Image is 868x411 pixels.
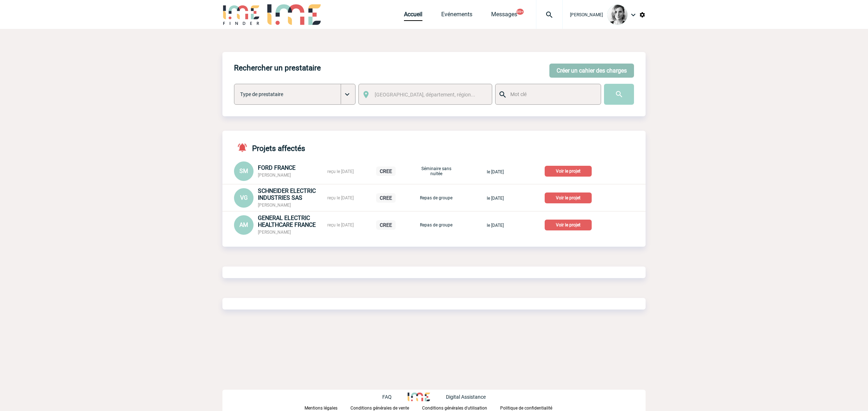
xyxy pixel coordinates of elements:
p: Digital Assistance [446,394,486,400]
span: le [DATE] [487,223,504,228]
button: 99+ [516,9,524,15]
p: Repas de groupe [418,195,454,200]
img: notifications-active-24-px-r.png [237,142,252,153]
a: Politique de confidentialité [500,404,564,411]
a: Voir le projet [545,194,595,201]
input: Mot clé [509,90,594,99]
span: AM [239,221,248,228]
h4: Rechercher un prestataire [234,64,321,72]
span: [PERSON_NAME] [570,12,603,17]
a: Conditions générales d'utilisation [422,404,500,411]
span: reçu le [DATE] [327,195,354,200]
p: FAQ [382,394,392,400]
img: 103019-1.png [607,5,627,25]
span: le [DATE] [487,196,504,201]
span: [PERSON_NAME] [258,173,291,178]
p: CREE [376,193,396,203]
span: SCHNEIDER ELECTRIC INDUSTRIES SAS [258,187,316,201]
span: reçu le [DATE] [327,222,354,228]
a: Voir le projet [545,221,595,228]
span: VG [240,194,248,201]
img: IME-Finder [222,4,260,25]
span: le [DATE] [487,169,504,174]
span: [PERSON_NAME] [258,230,291,235]
a: Evénements [441,11,472,21]
a: FAQ [382,393,408,400]
span: GENERAL ELECTRIC HEALTHCARE FRANCE [258,215,316,228]
a: Conditions générales de vente [350,404,422,411]
p: CREE [376,220,396,230]
h4: Projets affectés [234,142,305,153]
p: Voir le projet [545,166,592,177]
input: Submit [604,84,634,105]
a: Messages [491,11,517,21]
p: Politique de confidentialité [500,406,552,411]
a: Voir le projet [545,167,595,174]
p: Repas de groupe [418,222,454,228]
p: CREE [376,166,396,176]
span: [PERSON_NAME] [258,203,291,208]
span: [GEOGRAPHIC_DATA], département, région... [375,92,475,98]
p: Voir le projet [545,220,592,230]
p: Conditions générales d'utilisation [422,406,487,411]
a: Accueil [404,11,422,21]
span: SM [239,168,248,174]
a: Mentions légales [305,404,350,411]
p: Conditions générales de vente [350,406,409,411]
p: Mentions légales [305,406,337,411]
span: reçu le [DATE] [327,169,354,174]
span: FORD FRANCE [258,164,295,171]
p: Séminaire sans nuitée [418,166,454,176]
img: http://www.idealmeetingsevents.fr/ [408,393,430,401]
p: Voir le projet [545,192,592,203]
